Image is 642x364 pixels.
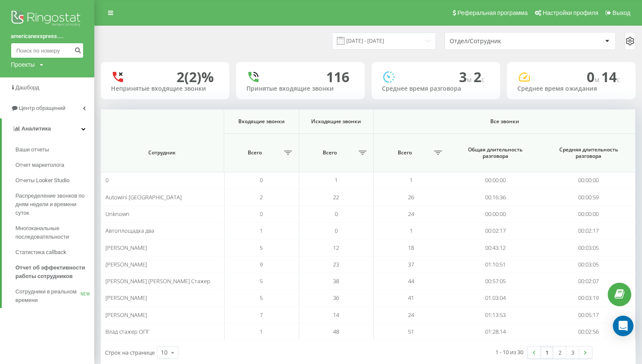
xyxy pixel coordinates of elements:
[111,85,219,92] div: Непринятые входящие звонки
[105,227,154,234] span: Автоплощадка два
[260,176,263,184] span: 0
[333,244,339,252] span: 12
[260,260,263,268] span: 9
[105,349,155,356] span: Строк на странице
[408,193,414,201] span: 26
[410,176,413,184] span: 1
[408,244,414,252] span: 18
[15,221,94,245] a: Многоканальные последовательности
[617,75,620,84] span: c
[542,239,636,256] td: 00:03:05
[260,311,263,319] span: 7
[15,157,94,173] a: Отчет маркетолога
[105,294,147,302] span: [PERSON_NAME]
[449,290,542,306] td: 01:03:04
[335,227,338,234] span: 0
[542,222,636,239] td: 00:02:17
[161,348,168,357] div: 10
[15,84,39,91] span: Дашборд
[111,149,213,156] span: Сотрудник
[449,172,542,189] td: 00:00:00
[333,277,339,285] span: 38
[542,273,636,290] td: 00:02:07
[613,316,633,336] div: Open Intercom Messenger
[228,149,282,156] span: Всего
[410,227,413,234] span: 1
[105,328,150,335] span: Влад стажер ОПГ
[335,210,338,218] span: 0
[542,323,636,340] td: 00:02:56
[15,245,94,260] a: Статистика callback
[495,348,523,356] div: 1 - 10 из 30
[105,193,182,201] span: Autowini [GEOGRAPHIC_DATA]
[15,260,94,284] a: Отчет об эффективности работы сотрудников
[449,273,542,290] td: 00:57:05
[21,125,51,132] span: Аналитика
[15,142,94,157] a: Ваши отчеты
[11,9,84,30] img: Ringostat logo
[15,287,81,305] span: Сотрудники в реальном времени
[542,189,636,205] td: 00:00:59
[15,173,94,188] a: Отчеты Looker Studio
[11,43,84,58] input: Поиск по номеру
[542,307,636,323] td: 00:05:17
[408,328,414,335] span: 51
[15,248,66,257] span: Статистика callback
[246,85,354,92] div: Принятые входящие звонки
[542,256,636,273] td: 00:03:05
[408,294,414,302] span: 41
[260,277,263,285] span: 5
[105,210,129,218] span: Unknown
[326,69,349,85] div: 116
[542,172,636,189] td: 00:00:00
[408,277,414,285] span: 44
[260,193,263,201] span: 2
[335,176,338,184] span: 1
[467,75,474,84] span: м
[15,263,90,281] span: Отчет об эффективности работы сотрудников
[105,260,147,268] span: [PERSON_NAME]
[543,9,598,16] span: Настройки профиля
[15,224,90,241] span: Многоканальные последовательности
[15,176,69,185] span: Отчеты Looker Studio
[11,32,84,41] a: americanexspress....
[105,176,108,184] span: 0
[260,227,263,234] span: 1
[481,75,485,84] span: c
[551,146,627,160] span: Средняя длительность разговора
[457,146,534,160] span: Общая длительность разговора
[449,222,542,239] td: 00:02:17
[449,323,542,340] td: 01:28:14
[542,290,636,306] td: 00:03:19
[378,149,432,156] span: Всего
[260,210,263,218] span: 0
[303,149,357,156] span: Всего
[601,68,620,86] span: 14
[260,244,263,252] span: 5
[540,346,553,358] a: 1
[15,161,64,169] span: Отчет маркетолога
[408,311,414,319] span: 24
[232,118,291,125] span: Входящие звонки
[408,260,414,268] span: 37
[449,239,542,256] td: 00:43:12
[408,210,414,218] span: 24
[260,328,263,335] span: 1
[459,68,474,86] span: 3
[474,68,485,86] span: 2
[177,69,214,85] div: 2 (2)%
[260,294,263,302] span: 5
[15,284,94,308] a: Сотрудники в реальном времениNEW
[333,260,339,268] span: 23
[333,311,339,319] span: 14
[449,256,542,273] td: 01:10:51
[594,75,601,84] span: м
[553,346,566,358] a: 2
[15,188,94,221] a: Распределение звонков по дням недели и времени суток
[105,277,210,285] span: [PERSON_NAME] [PERSON_NAME] Стажер
[333,328,339,335] span: 48
[15,145,49,154] span: Ваши отчеты
[542,206,636,222] td: 00:00:00
[612,9,630,16] span: Выход
[306,118,366,125] span: Исходящие звонки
